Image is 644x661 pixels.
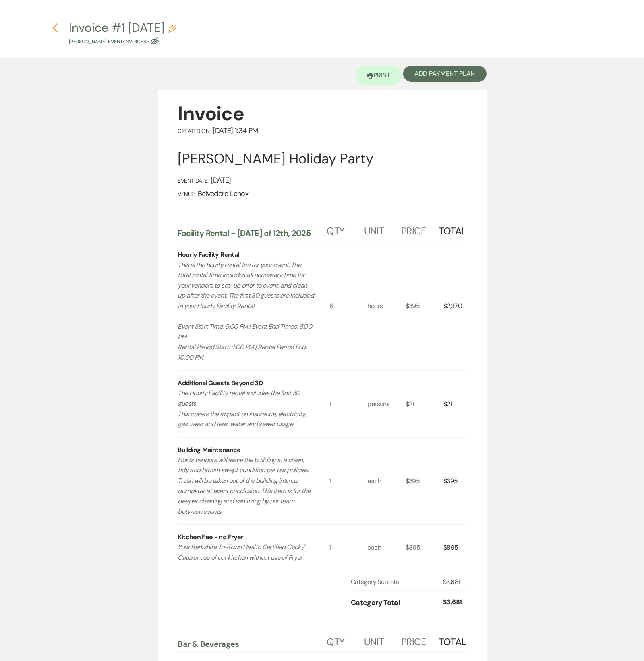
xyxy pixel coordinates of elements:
div: $21 [406,371,443,437]
div: [PERSON_NAME] Holiday Party [178,150,466,168]
div: Unit [364,217,401,242]
div: each [368,525,406,570]
span: Event Date: [178,177,209,184]
div: $21 [443,371,466,437]
div: $895 [406,525,443,570]
div: [DATE] [178,176,466,185]
div: $895 [443,525,466,570]
div: 1 [329,525,367,570]
div: $395 [443,438,466,525]
div: 6 [329,242,367,371]
div: Facility Rental - [DATE] of 12th, 2025 [178,228,327,238]
button: Add Payment Plan [403,66,487,82]
div: Category Total [351,597,443,608]
div: hours [368,242,406,371]
div: Category Subtotal [351,577,443,587]
div: each [368,438,406,525]
div: Kitchen Fee - no Fryer [178,532,244,542]
div: Total [439,628,466,653]
p: [PERSON_NAME] Event • Invoices • [69,38,176,46]
div: Price [401,628,438,653]
div: $2,370 [443,242,466,371]
div: Unit [364,628,401,653]
span: Venue: [178,190,195,198]
div: [DATE] 1:34 PM [178,126,466,136]
div: Total [439,217,466,242]
span: Created On: [178,127,211,135]
div: Qty [327,628,364,653]
div: Invoice [178,101,466,126]
a: Print [356,66,402,85]
div: Price [401,217,438,242]
div: Building Maintenance [178,445,241,455]
div: Hourly Facility Rental [178,250,239,260]
p: The Hourly Facility rental includes the first 30 guests. This covers the impact on insurance, ele... [178,388,315,429]
p: Your Berkshire Tri-Town Health Certified Cook / Caterer use of our kitchen without use of Fryer [178,542,315,563]
div: Belvedere Lenox [178,189,466,198]
div: $3,681 [443,577,466,587]
button: Invoice #1 [DATE][PERSON_NAME] Event•Invoices • [69,22,176,46]
p: Hosts vendors will leave the building in a clean, tidy and broom swept condition per our policies... [178,455,315,517]
p: This is the hourly rental fee for your event. The total rental time includes all necessary time f... [178,260,315,363]
div: 1 [329,371,367,437]
div: $395 [406,438,443,525]
div: 1 [329,438,367,525]
div: Qty [327,217,364,242]
div: Additional Guests Beyond 30 [178,378,263,388]
div: $395 [406,242,443,371]
div: $3,681 [443,597,466,608]
div: Bar & Beverages [178,639,327,649]
div: persons [368,371,406,437]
